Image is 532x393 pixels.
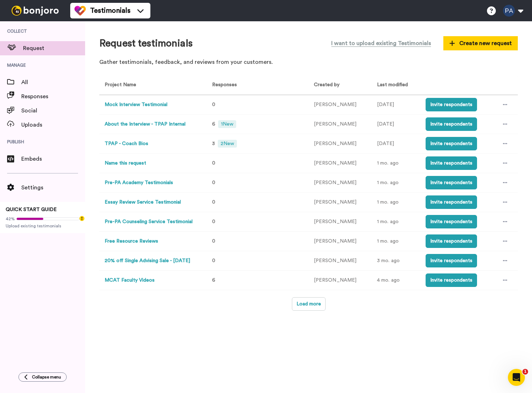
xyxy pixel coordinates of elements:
iframe: Intercom live chat [508,369,525,386]
button: Invite respondents [426,234,477,248]
td: [DATE] [372,115,420,134]
td: [PERSON_NAME] [309,232,372,251]
h1: Request testimonials [99,38,193,49]
button: Essay Review Service Testimonial [105,199,181,206]
td: [PERSON_NAME] [309,212,372,232]
span: 1 New [218,120,236,128]
td: [PERSON_NAME] [309,134,372,154]
td: [DATE] [372,134,420,154]
span: Embeds [21,155,85,163]
span: Request [23,44,85,52]
button: Mock Interview Testimonial [105,101,167,109]
button: Collapse menu [18,372,67,382]
span: 0 [212,200,215,205]
td: [DATE] [372,95,420,115]
td: 1 mo. ago [372,232,420,251]
span: 0 [212,239,215,244]
td: [PERSON_NAME] [309,271,372,290]
td: 1 mo. ago [372,173,420,193]
button: Invite respondents [426,254,477,267]
span: 0 [212,180,215,185]
span: Social [21,106,85,115]
span: Responses [209,82,237,87]
button: Invite respondents [426,215,477,228]
span: Upload existing testimonials [6,223,79,229]
button: Create new request [443,36,518,50]
th: Created by [309,76,372,95]
button: 20% off Single Advising Sale - [DATE] [105,257,190,265]
span: 3 [212,141,215,146]
p: Gather testimonials, feedback, and reviews from your customers. [99,58,518,66]
button: Pre-PA Academy Testimonials [105,179,173,187]
span: Create new request [449,39,512,48]
td: [PERSON_NAME] [309,154,372,173]
span: 42% [6,216,15,222]
img: tm-color.svg [74,5,86,16]
button: Invite respondents [426,273,477,287]
td: [PERSON_NAME] [309,173,372,193]
span: 6 [212,122,215,127]
span: All [21,78,85,87]
button: Name this request [105,160,146,167]
button: Pre-PA Counseling Service Testimonial [105,218,193,226]
span: QUICK START GUIDE [6,207,57,212]
button: I want to upload existing Testimonials [326,35,436,51]
span: 0 [212,219,215,224]
th: Project Name [99,76,204,95]
th: Last modified [372,76,420,95]
td: 1 mo. ago [372,154,420,173]
span: 1 [522,369,528,375]
span: Responses [21,92,85,101]
button: Invite respondents [426,117,477,131]
span: Settings [21,183,85,192]
span: I want to upload existing Testimonials [331,39,431,48]
button: Invite respondents [426,137,477,150]
td: [PERSON_NAME] [309,95,372,115]
button: MCAT Faculty Videos [105,277,155,284]
button: Invite respondents [426,98,477,111]
button: Free Resource Reviews [105,238,158,245]
button: Invite respondents [426,195,477,209]
span: Testimonials [90,6,131,16]
span: 6 [212,278,215,283]
td: [PERSON_NAME] [309,193,372,212]
span: Uploads [21,121,85,129]
span: 0 [212,102,215,107]
td: 1 mo. ago [372,193,420,212]
span: 2 New [218,140,237,148]
span: 0 [212,161,215,166]
button: Load more [292,297,326,311]
button: Invite respondents [426,156,477,170]
td: [PERSON_NAME] [309,115,372,134]
span: 0 [212,258,215,263]
div: Tooltip anchor [79,215,85,222]
td: 1 mo. ago [372,212,420,232]
td: [PERSON_NAME] [309,251,372,271]
button: TPAP - Coach Bios [105,140,148,148]
td: 4 mo. ago [372,271,420,290]
button: Invite respondents [426,176,477,189]
img: bj-logo-header-white.svg [9,6,62,16]
td: 3 mo. ago [372,251,420,271]
button: About the Interview - TPAP Internal [105,121,185,128]
span: Collapse menu [32,374,61,380]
